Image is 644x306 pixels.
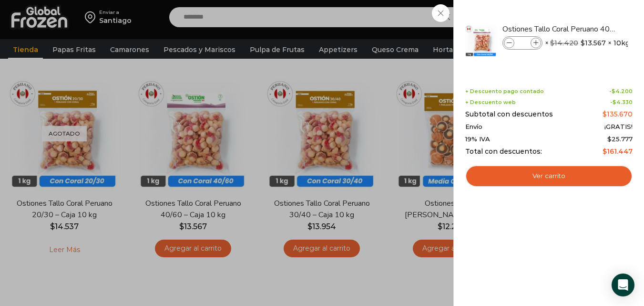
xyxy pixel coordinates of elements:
[607,135,633,143] span: 25.777
[610,99,633,106] span: -
[607,135,612,143] span: $
[581,38,606,48] bdi: 13.567
[550,39,554,47] span: $
[465,99,516,106] span: + Descuento web
[612,88,633,95] bdi: 4.200
[612,274,634,296] div: Open Intercom Messenger
[604,123,633,131] span: ¡GRATIS!
[613,99,633,106] bdi: 4.330
[550,39,578,47] bdi: 14.420
[613,99,616,106] span: $
[603,110,607,118] span: $
[465,136,490,143] span: 19% IVA
[465,88,544,95] span: + Descuento pago contado
[545,36,630,50] span: × × 10kg
[603,147,633,156] bdi: 161.447
[603,147,607,156] span: $
[581,38,585,48] span: $
[515,38,530,48] input: Product quantity
[465,110,553,118] span: Subtotal con descuentos
[465,148,542,156] span: Total con descuentos:
[603,110,633,118] bdi: 135.670
[465,165,633,187] a: Ver carrito
[502,24,616,34] a: Ostiones Tallo Coral Peruano 40/60 - Caja 10 kg
[609,88,633,95] span: -
[612,88,615,95] span: $
[465,123,482,131] span: Envío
